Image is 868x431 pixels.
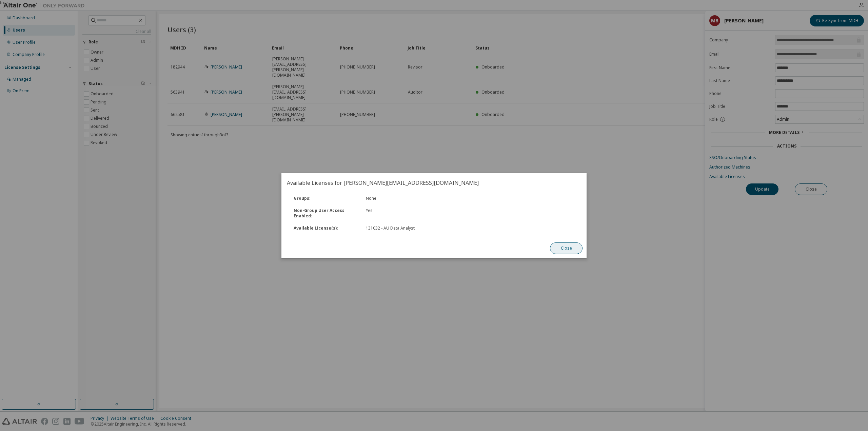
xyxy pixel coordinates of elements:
[362,208,470,219] div: Yes
[550,242,583,254] button: Close
[290,208,362,219] div: Non-Group User Access Enabled :
[290,226,362,231] div: Available License(s) :
[362,196,470,201] div: None
[366,226,466,231] div: 131032 - AU Data Analyst
[290,196,362,201] div: Groups :
[281,173,587,192] h2: Available Licenses for [PERSON_NAME][EMAIL_ADDRESS][DOMAIN_NAME]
